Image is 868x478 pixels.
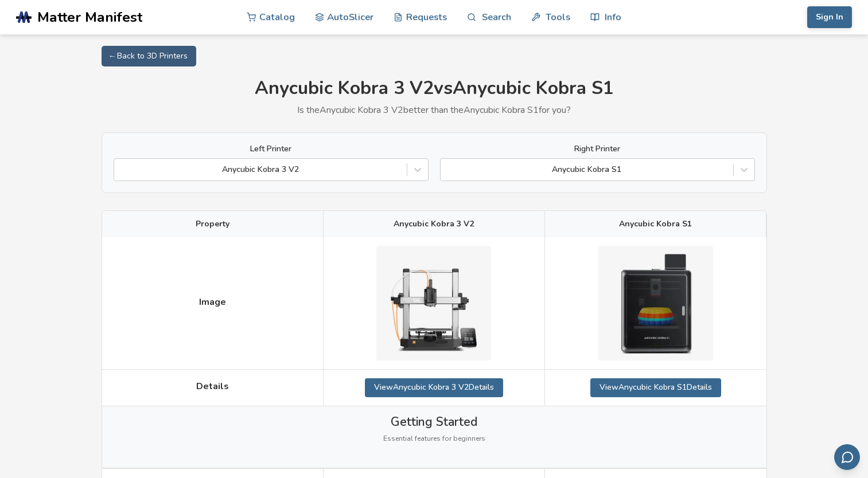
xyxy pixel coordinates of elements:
span: Anycubic Kobra 3 V2 [394,220,474,229]
span: Details [196,381,229,391]
a: ← Back to 3D Printers [102,46,196,66]
label: Right Printer [440,144,755,154]
img: Anycubic Kobra S1 [598,246,713,361]
input: Anycubic Kobra S1 [446,165,449,174]
span: Property [196,220,229,229]
button: Sign In [807,6,852,28]
h1: Anycubic Kobra 3 V2 vs Anycubic Kobra S1 [102,78,767,99]
span: Essential features for beginners [383,435,485,443]
input: Anycubic Kobra 3 V2 [120,165,122,174]
label: Left Printer [114,144,429,154]
span: Getting Started [391,415,477,429]
span: Anycubic Kobra S1 [619,220,692,229]
button: Send feedback via email [834,444,860,470]
p: Is the Anycubic Kobra 3 V2 better than the Anycubic Kobra S1 for you? [102,105,767,115]
a: ViewAnycubic Kobra 3 V2Details [365,378,503,397]
span: Matter Manifest [37,9,142,25]
img: Anycubic Kobra 3 V2 [376,246,491,361]
span: Image [199,297,226,307]
a: ViewAnycubic Kobra S1Details [590,378,721,397]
